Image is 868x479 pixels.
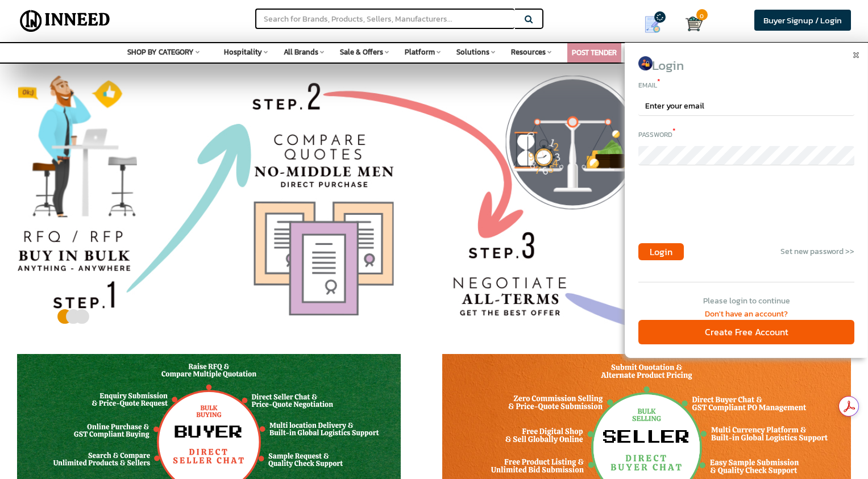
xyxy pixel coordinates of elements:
button: 3 [73,311,82,317]
span: Solutions [456,47,489,57]
span: Platform [405,47,435,57]
img: Inneed.Market [15,7,115,35]
span: Resources [511,47,546,57]
button: 2 [65,311,73,317]
input: Search for Brands, Products, Sellers, Manufacturers... [255,9,514,29]
span: Login [650,245,672,259]
a: my Quotes [629,11,685,38]
img: close icon [853,52,859,58]
a: Set new password >> [780,245,854,257]
button: 1 [56,311,65,317]
a: Cart 0 [686,11,694,36]
img: login icon [638,56,653,70]
div: Don't have an account? [638,309,854,320]
a: Buyer Signup / Login [754,10,851,31]
img: Show My Quotes [644,16,661,33]
span: Sale & Offers [340,47,383,57]
span: SHOP BY CATEGORY [127,47,194,57]
span: Login [652,56,684,75]
span: Buyer Signup / Login [763,14,842,27]
iframe: reCAPTCHA [638,188,811,232]
button: Login [638,243,684,260]
div: Email [638,77,854,91]
img: Cart [686,15,703,32]
div: Please login to continue [638,295,854,307]
span: 0 [696,9,708,20]
div: Password [638,127,854,140]
div: Create Free Account [638,320,854,344]
input: Enter your email [638,97,854,116]
span: All Brands [284,47,318,57]
span: Hospitality [224,47,262,57]
a: POST TENDER [572,47,617,58]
